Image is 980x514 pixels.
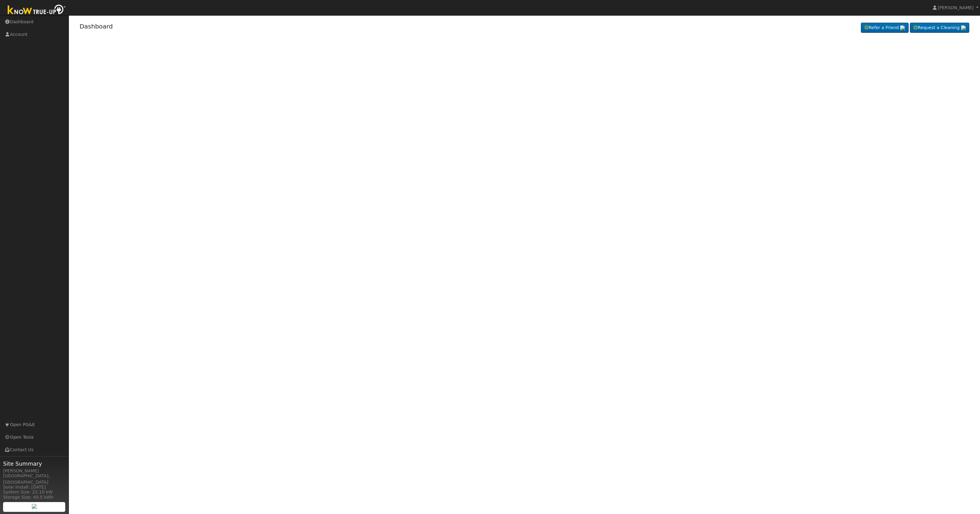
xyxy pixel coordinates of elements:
[861,23,909,33] a: Refer a Friend
[3,459,66,468] span: Site Summary
[900,25,905,30] img: retrieve
[3,489,66,495] div: System Size: 22.10 kW
[3,484,66,490] div: Solar Install: [DATE]
[5,3,69,17] img: Know True-Up
[938,5,974,10] span: [PERSON_NAME]
[3,494,66,501] div: Storage Size: 40.5 kWh
[80,23,113,30] a: Dashboard
[3,473,66,486] div: [GEOGRAPHIC_DATA], [GEOGRAPHIC_DATA]
[910,23,969,33] a: Request a Cleaning
[961,25,966,30] img: retrieve
[32,504,37,509] img: retrieve
[3,468,66,474] div: [PERSON_NAME]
